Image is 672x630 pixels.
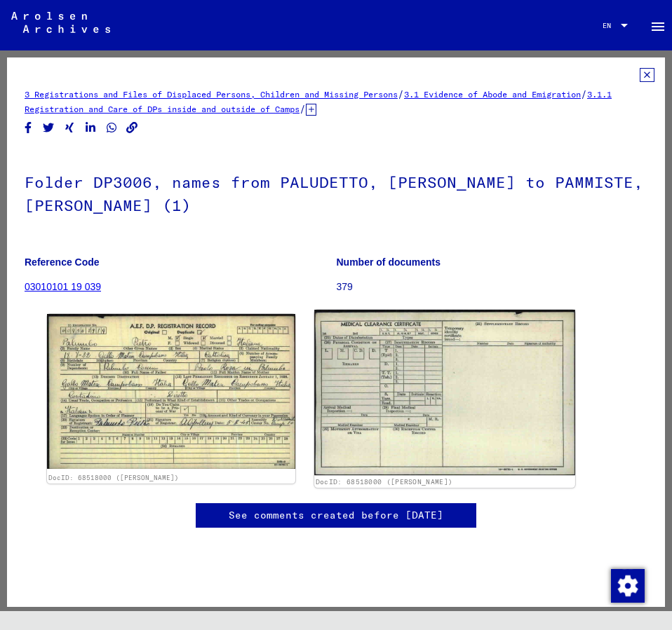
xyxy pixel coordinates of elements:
[611,569,645,603] img: Change consent
[83,119,98,137] button: Share on LinkedIn
[581,88,587,100] span: /
[644,11,672,39] button: Toggle sidenav
[337,256,441,268] b: Number of documents
[41,119,56,137] button: Share on Twitter
[25,281,101,292] a: 03010101 19 039
[47,314,295,469] img: 001.jpg
[62,119,77,137] button: Share on Xing
[48,474,179,481] a: DocID: 68518000 ([PERSON_NAME])
[229,508,443,523] a: See comments created before [DATE]
[25,150,647,235] h1: Folder DP3006, names from PALUDETTO, [PERSON_NAME] to PAMMISTE, [PERSON_NAME] (1)
[337,280,648,294] p: 379
[316,477,452,486] a: DocID: 68518000 ([PERSON_NAME])
[11,12,110,33] img: Arolsen_neg.svg
[300,102,306,115] span: /
[25,256,100,268] b: Reference Code
[21,119,36,137] button: Share on Facebook
[125,119,140,137] button: Copy link
[398,88,404,100] span: /
[314,310,575,475] img: 002.jpg
[610,568,644,602] div: Change consent
[25,89,398,100] a: 3 Registrations and Files of Displaced Persons, Children and Missing Persons
[650,18,666,35] mat-icon: Side nav toggle icon
[404,89,581,100] a: 3.1 Evidence of Abode and Emigration
[603,22,618,29] span: EN
[105,119,119,137] button: Share on WhatsApp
